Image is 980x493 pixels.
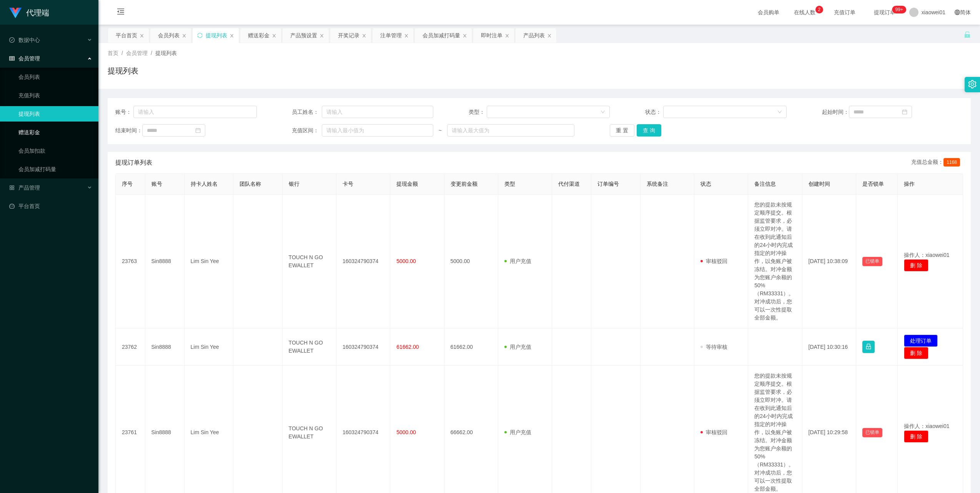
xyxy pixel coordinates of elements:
[185,328,234,366] td: Lim Sin Yee
[777,110,782,115] i: 图标: down
[862,181,884,187] span: 是否锁单
[904,252,949,258] span: 操作人：xiaowei01
[754,181,776,187] span: 备注信息
[322,106,433,118] input: 请输入
[396,258,416,264] span: 5000.00
[444,328,498,366] td: 61662.00
[645,108,663,116] span: 状态：
[809,181,830,187] span: 创建时间
[892,6,906,13] sup: 1208
[18,88,92,103] a: 充值列表
[862,341,875,353] button: 图标: lock
[9,9,49,15] a: 代理端
[283,195,336,328] td: TOUCH N GO EWALLET
[870,10,899,15] span: 提现订单
[18,143,92,158] a: 会员加扣款
[18,125,92,140] a: 赠送彩金
[505,33,509,38] i: 图标: close
[151,50,152,56] span: /
[815,6,823,13] sup: 2
[423,28,460,43] div: 会员加减打码量
[830,10,859,15] span: 充值订单
[140,33,144,38] i: 图标: close
[904,335,938,347] button: 处理订单
[230,33,234,38] i: 图标: close
[904,181,915,187] span: 操作
[336,328,390,366] td: 160324790374
[380,28,402,43] div: 注单管理
[904,430,928,443] button: 删 除
[610,124,634,137] button: 重 置
[396,344,419,350] span: 61662.00
[248,28,270,43] div: 赠送彩金
[647,181,668,187] span: 系统备注
[206,28,227,43] div: 提现列表
[790,10,819,15] span: 在线人数
[185,195,234,328] td: Lim Sin Yee
[802,328,856,366] td: [DATE] 10:30:16
[116,28,137,43] div: 平台首页
[18,162,92,177] a: 会员加减打码量
[964,31,971,38] i: 图标: unlock
[968,80,977,88] i: 图标: setting
[191,181,218,187] span: 持卡人姓名
[601,110,605,115] i: 图标: down
[469,108,487,116] span: 类型：
[9,198,92,214] a: 图标: dashboard平台首页
[700,258,727,264] span: 审核驳回
[108,0,134,25] i: 图标: menu-fold
[396,429,416,435] span: 5000.00
[115,158,152,167] span: 提现订单列表
[9,37,40,43] span: 数据中心
[272,33,276,38] i: 图标: close
[151,181,162,187] span: 账号
[283,328,336,366] td: TOUCH N GO EWALLET
[504,181,515,187] span: 类型
[195,128,201,133] i: 图标: calendar
[802,195,856,328] td: [DATE] 10:38:09
[108,50,118,56] span: 首页
[18,69,92,85] a: 会员列表
[433,127,447,135] span: ~
[336,195,390,328] td: 160324790374
[547,33,552,38] i: 图标: close
[145,195,185,328] td: Sin8888
[700,181,711,187] span: 状态
[396,181,418,187] span: 提现金额
[145,328,185,366] td: Sin8888
[444,195,498,328] td: 5000.00
[197,33,203,38] i: 图标: sync
[700,429,727,435] span: 审核驳回
[9,185,40,191] span: 产品管理
[504,344,531,350] span: 用户充值
[292,127,321,135] span: 充值区间：
[451,181,478,187] span: 变更前金额
[911,158,963,167] div: 充值总金额：
[9,55,40,62] span: 会员管理
[26,0,49,25] h1: 代理端
[955,10,960,15] i: 图标: global
[322,124,433,137] input: 请输入最小值为
[818,6,820,13] p: 2
[182,33,186,38] i: 图标: close
[115,127,142,135] span: 结束时间：
[9,56,15,61] i: 图标: table
[904,423,949,429] span: 操作人：xiaowei01
[18,106,92,122] a: 提现列表
[362,33,366,38] i: 图标: close
[108,65,138,77] h1: 提现列表
[481,28,502,43] div: 即时注单
[700,344,727,350] span: 等待审核
[748,195,802,328] td: 您的提款未按规定顺序提交。根据监管要求，必须立即对冲。请在收到此通知后的24小时内完成指定的对冲操作，以免账户被冻结。对冲金额为您账户余额的50%（RM33331）。对冲成功后，您可以一次性提取...
[943,158,960,167] span: 1168
[290,28,317,43] div: 产品预设置
[904,347,928,359] button: 删 除
[122,181,133,187] span: 序号
[523,28,545,43] div: 产品列表
[338,28,359,43] div: 开奖记录
[319,33,324,38] i: 图标: close
[116,195,145,328] td: 23763
[504,429,531,435] span: 用户充值
[404,33,409,38] i: 图标: close
[862,428,882,437] button: 已锁单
